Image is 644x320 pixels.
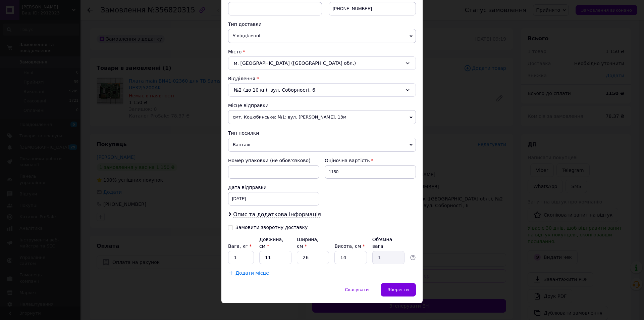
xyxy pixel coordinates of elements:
span: Тип доставки [228,21,262,27]
div: Місто [228,48,416,55]
span: смт. Коцюбинське: №1: вул. [PERSON_NAME], 13м [228,110,416,124]
span: Опис та додаткова інформація [233,211,321,218]
label: Висота, см [334,243,365,249]
div: Об'ємна вага [372,236,405,249]
span: Тип посилки [228,130,259,136]
div: Замовити зворотну доставку [235,225,308,230]
div: Відділення [228,75,416,82]
div: м. [GEOGRAPHIC_DATA] ([GEOGRAPHIC_DATA] обл.) [228,56,416,70]
label: Довжина, см [259,237,283,249]
div: Номер упаковки (не обов'язково) [228,157,319,164]
span: Зберегти [388,287,409,292]
label: Вага, кг [228,243,252,249]
div: Оціночна вартість [325,157,416,164]
div: №2 (до 10 кг): вул. Соборності, 6 [228,83,416,97]
span: У відділенні [228,29,416,43]
div: Дата відправки [228,184,319,191]
span: Вантаж [228,138,416,152]
input: +380 [329,2,416,15]
span: Місце відправки [228,103,269,108]
label: Ширина, см [297,237,318,249]
span: Скасувати [345,287,369,292]
span: Додати місце [235,270,269,276]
